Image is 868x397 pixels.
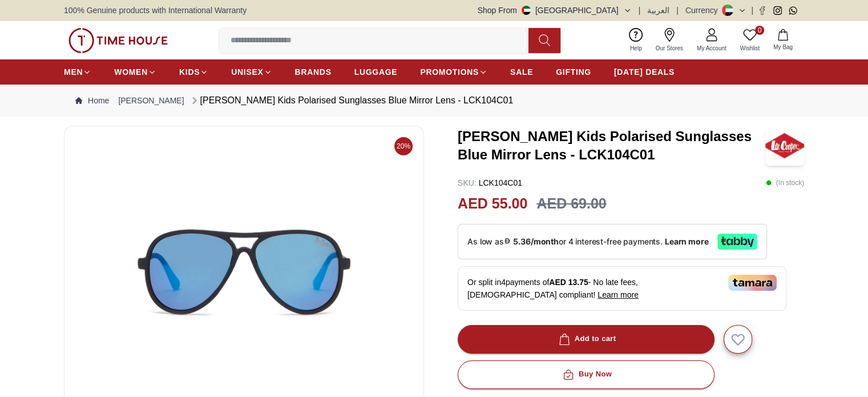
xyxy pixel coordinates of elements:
[765,126,804,166] img: Lee Cooper Kids Polarised Sunglasses Blue Mirror Lens - LCK104C01
[478,5,632,16] button: Shop From[GEOGRAPHIC_DATA]
[766,177,804,189] p: ( In stock )
[458,177,522,189] p: LCK104C01
[736,44,764,53] span: Wishlist
[118,95,184,106] a: [PERSON_NAME]
[231,62,272,82] a: UNISEX
[354,66,398,78] span: LUGGAGE
[189,94,514,107] div: [PERSON_NAME] Kids Polarised Sunglasses Blue Mirror Lens - LCK104C01
[733,26,766,55] a: 0Wishlist
[789,6,797,15] a: Whatsapp
[728,275,777,291] img: Tamara
[692,44,731,53] span: My Account
[64,85,804,117] nav: Breadcrumb
[458,360,714,389] button: Buy Now
[231,66,263,78] span: UNISEX
[295,66,332,78] span: BRANDS
[114,66,148,78] span: WOMEN
[676,5,679,16] span: |
[64,66,83,78] span: MEN
[458,127,765,164] h3: [PERSON_NAME] Kids Polarised Sunglasses Blue Mirror Lens - LCK104C01
[458,266,786,311] div: Or split in 4 payments of - No late fees, [DEMOGRAPHIC_DATA] compliant!
[758,6,766,15] a: Facebook
[458,325,714,354] button: Add to cart
[560,368,612,381] div: Buy Now
[354,62,398,82] a: LUGGAGE
[68,28,168,53] img: ...
[651,44,688,53] span: Our Stores
[769,43,797,51] span: My Bag
[75,95,109,106] a: Home
[556,62,591,82] a: GIFTING
[685,5,722,16] div: Currency
[458,178,477,187] span: SKU :
[420,62,487,82] a: PROMOTIONS
[597,290,639,299] span: Learn more
[394,137,413,155] span: 20%
[614,66,675,78] span: [DATE] DEALS
[522,6,531,15] img: United Arab Emirates
[649,26,690,55] a: Our Stores
[556,332,616,346] div: Add to cart
[755,26,764,35] span: 0
[510,62,533,82] a: SALE
[556,66,591,78] span: GIFTING
[751,5,753,16] span: |
[549,278,588,287] span: AED 13.75
[179,66,200,78] span: KIDS
[295,62,332,82] a: BRANDS
[625,44,647,53] span: Help
[64,5,247,16] span: 100% Genuine products with International Warranty
[179,62,208,82] a: KIDS
[64,62,91,82] a: MEN
[510,66,533,78] span: SALE
[623,26,649,55] a: Help
[647,5,669,16] button: العربية
[773,6,782,15] a: Instagram
[458,193,527,215] h2: AED 55.00
[614,62,675,82] a: [DATE] DEALS
[639,5,641,16] span: |
[536,193,606,215] h3: AED 69.00
[420,66,479,78] span: PROMOTIONS
[766,27,800,54] button: My Bag
[114,62,156,82] a: WOMEN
